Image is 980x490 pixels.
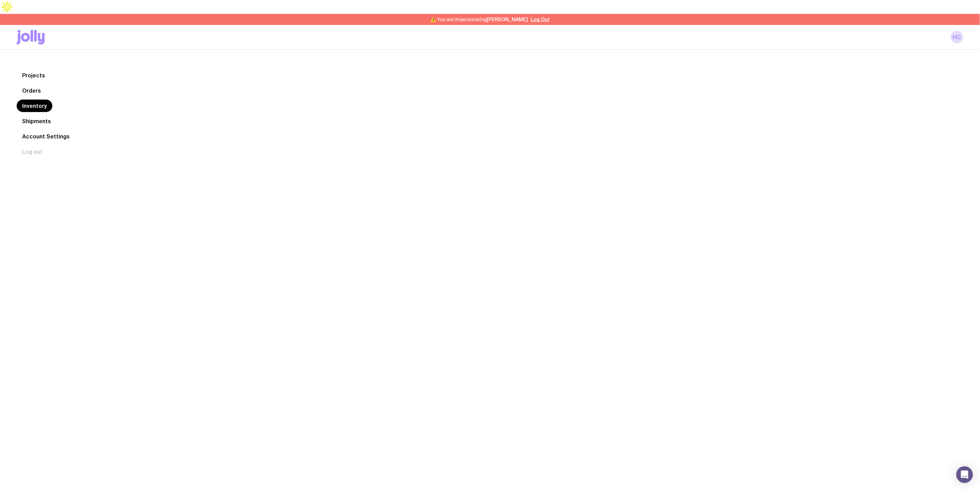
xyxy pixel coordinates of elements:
[430,17,528,22] span: ⚠️ You are impersonating
[17,100,52,112] a: Inventory
[956,466,973,483] div: Open Intercom Messenger
[17,84,46,97] a: Orders
[17,69,51,82] a: Projects
[951,31,963,43] a: HC
[17,130,75,143] a: Account Settings
[17,115,57,127] a: Shipments
[487,17,528,22] span: [PERSON_NAME]
[17,145,48,158] button: Log out
[531,17,550,22] button: Log Out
